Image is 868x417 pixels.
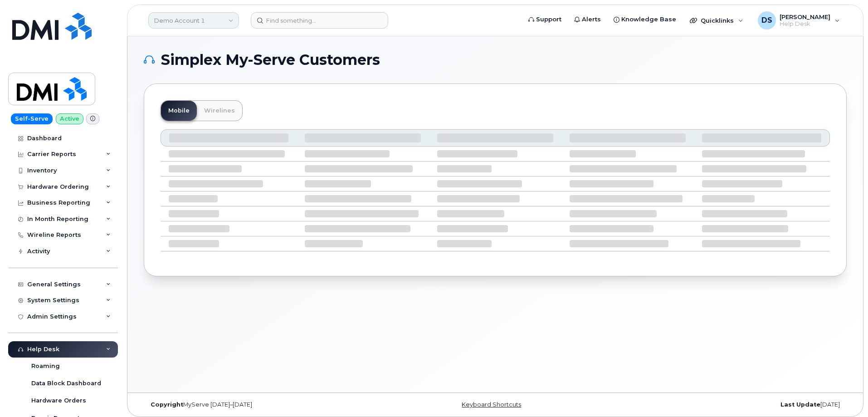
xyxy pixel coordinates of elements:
div: [DATE] [612,401,847,408]
span: Simplex My-Serve Customers [161,53,380,67]
div: MyServe [DATE]–[DATE] [144,401,378,408]
a: Mobile [161,101,197,121]
a: Keyboard Shortcuts [462,401,521,408]
strong: Last Update [780,401,820,408]
strong: Copyright [151,401,183,408]
a: Wirelines [197,101,242,121]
